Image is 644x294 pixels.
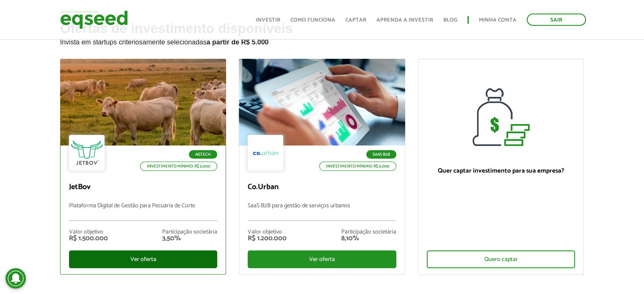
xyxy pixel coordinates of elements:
[140,162,217,171] p: Investimento mínimo: R$ 5.000
[319,162,396,171] p: Investimento mínimo: R$ 5.000
[207,38,269,46] strong: a partir de R$ 5.000
[248,203,396,221] p: SaaS B2B para gestão de serviços urbanos
[60,8,128,31] img: EqSeed
[248,229,287,235] div: Valor objetivo
[341,235,396,242] div: 8,10%
[162,235,217,242] div: 3,50%
[366,150,396,159] p: SaaS B2B
[248,183,396,192] p: Co.Urban
[189,150,217,159] p: Agtech
[376,17,433,23] a: Aprenda a investir
[162,229,217,235] div: Participação societária
[60,36,584,46] p: Invista em startups criteriosamente selecionadas
[418,59,584,275] a: Quer captar investimento para sua empresa? Quero captar
[239,59,405,275] a: SaaS B2B Investimento mínimo: R$ 5.000 Co.Urban SaaS B2B para gestão de serviços urbanos Valor ob...
[69,229,108,235] div: Valor objetivo
[60,59,227,275] a: Agtech Investimento mínimo: R$ 5.000 JetBov Plataforma Digital de Gestão para Pecuária de Corte V...
[69,183,218,192] p: JetBov
[427,250,575,268] div: Quero captar
[69,250,218,268] div: Ver oferta
[341,229,396,235] div: Participação societária
[290,17,335,23] a: Como funciona
[69,203,218,221] p: Plataforma Digital de Gestão para Pecuária de Corte
[60,21,584,59] h2: Ofertas de investimento disponíveis
[248,235,287,242] div: R$ 1.200.000
[427,167,575,175] p: Quer captar investimento para sua empresa?
[256,17,280,23] a: Investir
[69,235,108,242] div: R$ 1.500.000
[345,17,366,23] a: Captar
[443,17,457,23] a: Blog
[527,14,586,26] a: Sair
[479,17,517,23] a: Minha conta
[248,250,396,268] div: Ver oferta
